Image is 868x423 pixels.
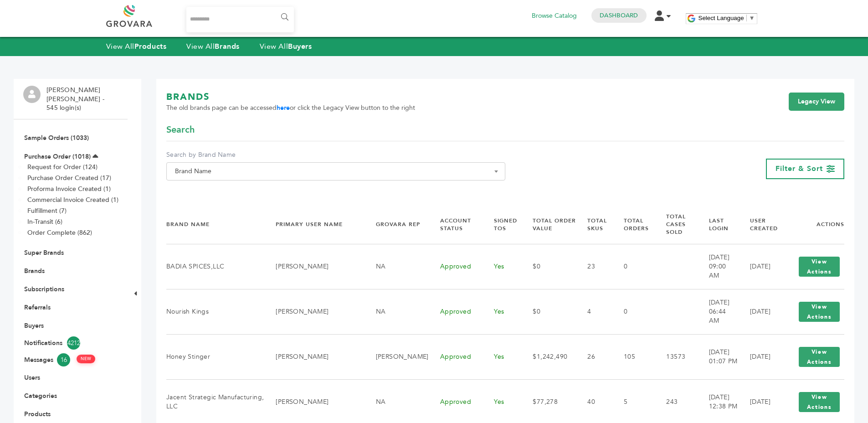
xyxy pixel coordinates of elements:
[698,289,739,334] td: [DATE] 06:44 AM
[799,302,840,322] button: View Actions
[365,334,429,379] td: [PERSON_NAME]
[576,334,612,379] td: 26
[521,289,576,334] td: $0
[699,15,755,21] a: Select Language​
[521,334,576,379] td: $1,242,490
[166,103,415,113] span: The old brands page can be accessed or click the Legacy View button to the right
[612,334,655,379] td: 105
[166,162,505,181] span: Brand Name
[429,334,483,379] td: Approved
[24,248,64,257] a: Super Brands
[483,289,521,334] td: Yes
[612,205,655,244] th: Total Orders
[27,196,118,204] a: Commercial Invoice Created (1)
[698,205,739,244] th: Last Login
[24,373,40,382] a: Users
[365,289,429,334] td: NA
[264,289,364,334] td: [PERSON_NAME]
[46,86,125,113] li: [PERSON_NAME] [PERSON_NAME] - 545 login(s)
[483,244,521,289] td: Yes
[532,11,577,21] a: Browse Catalog
[600,11,638,20] a: Dashboard
[365,205,429,244] th: Grovara Rep
[429,205,483,244] th: Account Status
[739,205,783,244] th: User Created
[698,244,739,289] td: [DATE] 09:00 AM
[365,244,429,289] td: NA
[260,41,312,52] a: View AllBuyers
[612,244,655,289] td: 0
[24,152,91,161] a: Purchase Order (1018)
[27,206,67,215] a: Fulfillment (7)
[612,289,655,334] td: 0
[171,165,500,178] span: Brand Name
[24,321,44,330] a: Buyers
[277,103,290,112] a: here
[24,134,89,142] a: Sample Orders (1033)
[106,41,167,52] a: View AllProducts
[27,217,62,226] a: In-Transit (6)
[166,334,264,379] td: Honey Stinger
[749,15,755,21] span: ▼
[24,410,51,418] a: Products
[739,244,783,289] td: [DATE]
[576,244,612,289] td: 23
[24,267,45,275] a: Brands
[789,93,844,111] a: Legacy View
[576,205,612,244] th: Total SKUs
[166,244,264,289] td: BADIA SPICES,LLC
[483,205,521,244] th: Signed TOS
[655,334,697,379] td: 13573
[166,289,264,334] td: Nourish Kings
[24,303,51,312] a: Referrals
[57,353,70,366] span: 16
[799,392,840,412] button: View Actions
[655,205,697,244] th: Total Cases Sold
[483,334,521,379] td: Yes
[799,347,840,367] button: View Actions
[77,355,95,363] span: NEW
[429,289,483,334] td: Approved
[27,185,111,193] a: Proforma Invoice Created (1)
[24,392,57,400] a: Categories
[27,174,111,182] a: Purchase Order Created (17)
[67,336,80,350] span: 4212
[166,91,415,103] h1: BRANDS
[746,15,747,21] span: ​
[288,41,312,52] strong: Buyers
[698,334,739,379] td: [DATE] 01:07 PM
[215,41,239,52] strong: Brands
[166,150,505,160] label: Search by Brand Name
[429,244,483,289] td: Approved
[783,205,844,244] th: Actions
[739,289,783,334] td: [DATE]
[23,86,41,103] img: profile.png
[521,205,576,244] th: Total Order Value
[799,257,840,277] button: View Actions
[576,289,612,334] td: 4
[27,228,92,237] a: Order Complete (862)
[27,163,98,171] a: Request for Order (124)
[24,336,117,350] a: Notifications4212
[24,285,64,294] a: Subscriptions
[134,41,166,52] strong: Products
[166,205,264,244] th: Brand Name
[264,244,364,289] td: [PERSON_NAME]
[186,41,240,52] a: View AllBrands
[186,7,294,32] input: Search...
[264,334,364,379] td: [PERSON_NAME]
[166,124,195,136] span: Search
[264,205,364,244] th: Primary User Name
[739,334,783,379] td: [DATE]
[699,15,744,21] span: Select Language
[776,164,823,174] span: Filter & Sort
[521,244,576,289] td: $0
[24,353,117,366] a: Messages16 NEW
